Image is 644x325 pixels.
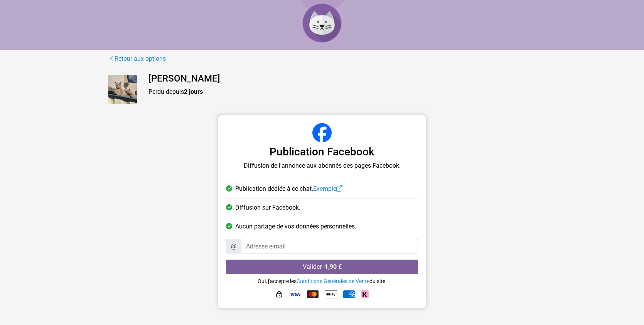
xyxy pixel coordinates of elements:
[148,87,536,97] p: Perdu depuis
[258,278,387,284] small: Oui, j'accepte les du site.
[148,73,536,84] h4: [PERSON_NAME]
[289,290,301,298] img: Visa
[184,88,203,95] strong: 2 jours
[343,290,355,298] img: American Express
[297,278,369,284] a: Conditions Générales de Vente
[313,185,342,192] a: Exemple
[307,290,319,298] img: Mastercard
[325,288,337,300] img: Apple Pay
[235,184,342,193] span: Publication dédiée à ce chat.
[235,222,356,231] span: Aucun partage de vos données personnelles.
[325,263,342,270] strong: 1,90 €
[275,290,283,298] img: HTTPS : paiement sécurisé
[361,290,369,298] img: Klarna
[312,123,332,142] img: Facebook
[241,239,418,253] input: Adresse e-mail
[226,239,241,253] span: @
[235,203,300,212] span: Diffusion sur Facebook.
[226,145,418,158] h3: Publication Facebook
[108,54,166,64] a: Retour aux options
[226,260,418,274] button: Valider ·1,90 €
[226,161,418,170] p: Diffusion de l'annonce aux abonnés des pages Facebook.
